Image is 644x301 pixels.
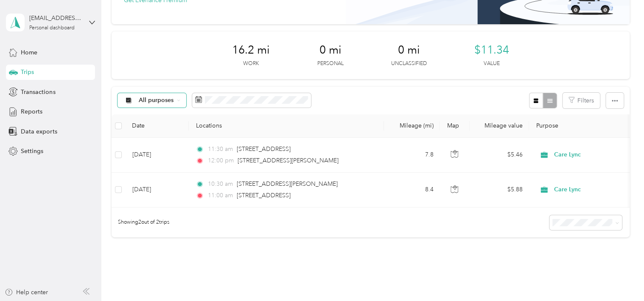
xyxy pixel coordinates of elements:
[470,138,529,173] td: $5.46
[139,97,174,103] span: All purposes
[29,14,82,23] div: [EMAIL_ADDRESS][DOMAIN_NAME]
[21,107,42,116] span: Reports
[125,114,189,138] th: Date
[317,60,344,68] p: Personal
[21,88,55,97] span: Transactions
[384,138,440,173] td: 7.8
[596,253,644,301] iframe: Everlance-gr Chat Button Frame
[470,114,529,138] th: Mileage value
[319,43,342,57] span: 0 mi
[484,60,500,68] p: Value
[470,173,529,207] td: $5.88
[243,60,259,68] p: Work
[21,68,34,77] span: Trips
[440,114,470,138] th: Map
[391,60,427,68] p: Unclassified
[208,179,233,189] span: 10:30 am
[398,43,420,57] span: 0 mi
[208,156,234,165] span: 12:00 pm
[554,185,632,194] span: Care Lync
[21,147,43,156] span: Settings
[5,288,48,297] button: Help center
[125,173,189,207] td: [DATE]
[563,93,600,108] button: Filters
[208,191,233,200] span: 11:00 am
[29,26,75,31] div: Personal dashboard
[208,145,233,154] span: 11:30 am
[237,192,291,199] span: [STREET_ADDRESS]
[112,219,169,226] span: Showing 2 out of 2 trips
[554,150,632,159] span: Care Lync
[474,43,509,57] span: $11.34
[189,114,384,138] th: Locations
[384,173,440,207] td: 8.4
[237,180,338,187] span: [STREET_ADDRESS][PERSON_NAME]
[237,145,291,153] span: [STREET_ADDRESS]
[238,157,339,164] span: [STREET_ADDRESS][PERSON_NAME]
[21,127,57,136] span: Data exports
[125,138,189,173] td: [DATE]
[21,48,37,57] span: Home
[384,114,440,138] th: Mileage (mi)
[232,43,270,57] span: 16.2 mi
